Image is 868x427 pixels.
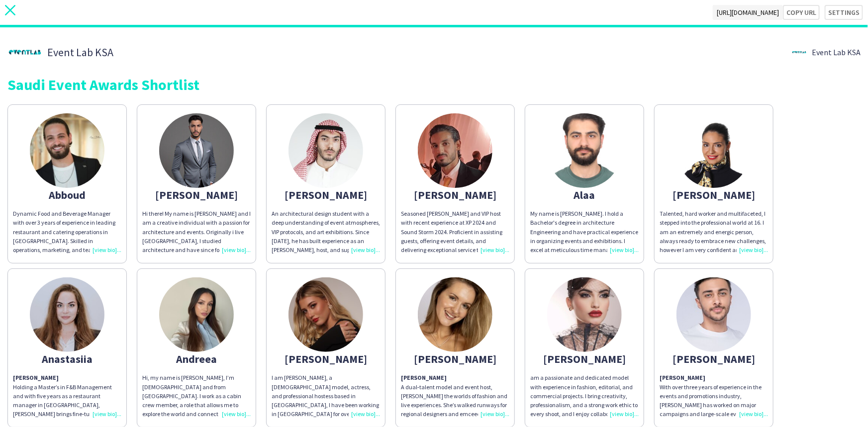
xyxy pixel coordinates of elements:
[530,190,639,199] div: Alaa
[142,209,251,255] div: Hi there! My name is [PERSON_NAME] and I am a creative individual with a passion for architecture...
[676,277,751,352] img: thumb-67000733c6dbc.jpeg
[713,5,783,20] span: [URL][DOMAIN_NAME]
[272,354,380,363] div: [PERSON_NAME]
[530,209,639,255] div: My name is [PERSON_NAME]. I hold a Bachelor's degree in architecture Engineering and have practic...
[13,190,121,199] div: Abboud
[7,77,861,92] div: Saudi Event Awards Shortlist
[401,373,509,419] p: A dual‑talent model and event host, [PERSON_NAME] the worlds of fashion and live experiences. She...
[547,277,622,352] img: thumb-68aef1693931f.jpeg
[660,374,705,381] strong: [PERSON_NAME]
[530,354,639,363] div: [PERSON_NAME]
[660,190,768,199] div: [PERSON_NAME]
[530,373,639,419] div: am a passionate and dedicated model with experience in fashion, editorial, and commercial project...
[272,209,380,255] div: An architectural design student with a deep understanding of event atmospheres, VIP protocols, an...
[418,277,492,352] img: thumb-68af2031136d1.jpeg
[159,277,234,352] img: thumb-68b5ad1647f78.jpeg
[7,35,42,70] img: thumb-85986b4a-8f50-466f-a43c-0380fde86aba.jpg
[660,209,768,255] div: Talented, hard worker and multifaceted, I stepped into the professional world at 16. I am an extr...
[142,373,251,419] div: Hi, my name is [PERSON_NAME], I’m [DEMOGRAPHIC_DATA] and from [GEOGRAPHIC_DATA]. I work as a cabi...
[783,5,820,20] button: Copy url
[401,190,509,199] div: [PERSON_NAME]
[142,354,251,363] div: Andreea
[30,113,104,188] img: thumb-68af0f41afaf8.jpeg
[418,113,492,188] img: thumb-6744af5d67441.jpeg
[401,354,509,363] div: [PERSON_NAME]
[47,48,113,57] span: Event Lab KSA
[272,373,380,419] div: I am [PERSON_NAME], a [DEMOGRAPHIC_DATA] model, actress, and professional hostess based in [GEOGR...
[159,113,234,188] img: thumb-66e41fb41ccb1.jpeg
[825,5,863,20] button: Settings
[660,354,768,363] div: [PERSON_NAME]
[792,45,807,60] img: thumb-4fde7048-fb10-42f0-869d-875d555b4f0d.jpg
[401,209,509,255] div: Seasoned [PERSON_NAME] and VIP host with recent experience at XP 2024 and Sound Storm 2024. Profi...
[13,374,59,381] strong: [PERSON_NAME]
[289,113,363,188] img: thumb-653f238d0ea2f.jpeg
[812,48,861,57] span: Event Lab KSA
[289,277,363,352] img: thumb-63c2ec5856aa2.jpeg
[547,113,622,188] img: thumb-68b48435490f3.jpg
[401,374,447,381] strong: [PERSON_NAME]
[676,113,751,188] img: thumb-65d4e661d93f9.jpg
[660,373,768,419] p: With over three years of experience in the events and promotions industry, [PERSON_NAME] has work...
[13,209,121,255] div: Dynamic Food and Beverage Manager with over 3 years of experience in leading restaurant and cater...
[13,373,121,419] p: Holding a Master’s in F&B Management and with five years as a restaurant manager in [GEOGRAPHIC_D...
[142,190,251,199] div: [PERSON_NAME]
[13,354,121,363] div: Anastasiia
[30,277,104,352] img: thumb-68af0d94421ea.jpg
[272,190,380,199] div: [PERSON_NAME]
